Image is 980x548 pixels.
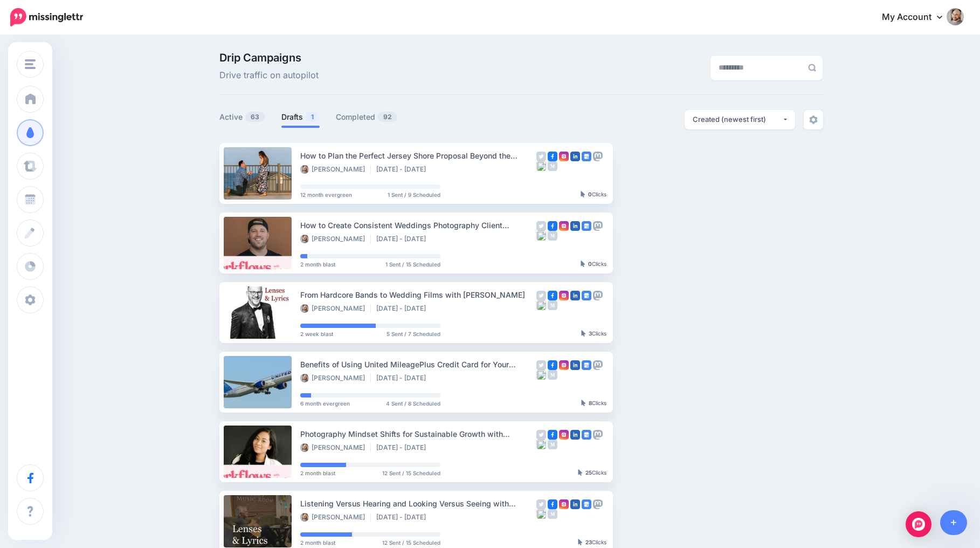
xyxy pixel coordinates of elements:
img: twitter-grey-square.png [536,360,546,370]
img: bluesky-square.png [536,370,546,380]
div: How to Plan the Perfect Jersey Shore Proposal Beyond the Boardwalk [300,149,536,162]
b: 0 [588,191,592,197]
img: pointer-grey-darker.png [578,469,583,476]
div: Created (newest first) [693,114,782,125]
img: linkedin-square.png [570,499,580,509]
span: 12 month evergreen [300,192,352,197]
img: google_business-square.png [582,291,591,300]
a: Drafts1 [281,111,320,124]
span: 12 Sent / 15 Scheduled [382,540,440,545]
button: Created (newest first) [685,110,795,129]
li: [PERSON_NAME] [300,235,371,243]
span: 5 Sent / 7 Scheduled [387,331,440,337]
div: Open Intercom Messenger [906,511,931,537]
img: pointer-grey-darker.png [581,191,585,197]
img: bluesky-square.png [536,440,546,449]
span: 63 [245,112,265,122]
img: mastodon-grey-square.png [593,499,603,509]
img: google_business-square.png [582,360,591,370]
img: mastodon-grey-square.png [593,360,603,370]
b: 8 [589,400,592,406]
li: [DATE] - [DATE] [376,165,431,174]
li: [PERSON_NAME] [300,304,371,313]
img: facebook-square.png [548,430,557,440]
img: facebook-square.png [548,152,557,161]
img: linkedin-square.png [570,291,580,300]
span: 6 month evergreen [300,401,350,406]
img: search-grey-6.png [808,64,816,72]
img: facebook-square.png [548,360,557,370]
div: Clicks [581,191,606,198]
div: Clicks [578,470,606,476]
img: linkedin-square.png [570,152,580,161]
div: Clicks [578,539,606,546]
img: facebook-square.png [548,499,557,509]
b: 3 [589,330,592,337]
div: How to Create Consistent Weddings Photography Client Experiences with [PERSON_NAME] [300,219,536,231]
a: Active63 [219,111,265,124]
img: menu.png [25,59,36,69]
img: mastodon-grey-square.png [593,221,603,231]
img: facebook-square.png [548,291,557,300]
div: From Hardcore Bands to Wedding Films with [PERSON_NAME] [300,289,536,301]
img: facebook-square.png [548,221,557,231]
li: [PERSON_NAME] [300,165,371,174]
b: 25 [585,469,592,476]
b: 23 [585,539,592,545]
span: Drip Campaigns [219,52,319,63]
img: medium-grey-square.png [548,509,557,519]
img: pointer-grey-darker.png [578,539,583,545]
img: twitter-grey-square.png [536,221,546,231]
span: 12 Sent / 15 Scheduled [382,470,440,476]
img: google_business-square.png [582,152,591,161]
img: bluesky-square.png [536,231,546,241]
li: [DATE] - [DATE] [376,443,431,452]
span: 1 Sent / 15 Scheduled [385,262,440,267]
img: instagram-square.png [559,152,569,161]
span: 2 month blast [300,540,335,545]
img: google_business-square.png [582,221,591,231]
img: mastodon-grey-square.png [593,291,603,300]
li: [DATE] - [DATE] [376,304,431,313]
span: 92 [378,112,397,122]
img: instagram-square.png [559,221,569,231]
img: settings-grey.png [809,115,818,124]
img: bluesky-square.png [536,300,546,310]
div: Benefits of Using United MileagePlus Credit Card for Your Photography Business [300,358,536,371]
img: linkedin-square.png [570,221,580,231]
img: medium-grey-square.png [548,440,557,449]
img: medium-grey-square.png [548,161,557,171]
img: medium-grey-square.png [548,231,557,241]
li: [PERSON_NAME] [300,513,371,522]
span: 4 Sent / 8 Scheduled [386,401,440,406]
img: twitter-grey-square.png [536,152,546,161]
li: [DATE] - [DATE] [376,374,431,382]
img: linkedin-square.png [570,360,580,370]
img: pointer-grey-darker.png [581,330,586,337]
img: instagram-square.png [559,291,569,300]
img: bluesky-square.png [536,509,546,519]
img: pointer-grey-darker.png [581,261,585,267]
img: mastodon-grey-square.png [593,430,603,440]
div: Clicks [581,331,606,337]
a: Completed92 [336,111,398,124]
img: linkedin-square.png [570,430,580,440]
img: twitter-grey-square.png [536,291,546,300]
li: [DATE] - [DATE] [376,513,431,522]
img: medium-grey-square.png [548,300,557,310]
div: Listening Versus Hearing and Looking Versus Seeing with [PERSON_NAME] [300,497,536,510]
span: 1 [306,112,319,122]
span: 2 week blast [300,331,333,337]
span: 2 month blast [300,470,335,476]
span: Drive traffic on autopilot [219,68,319,83]
li: [PERSON_NAME] [300,374,371,382]
img: instagram-square.png [559,360,569,370]
span: 2 month blast [300,262,335,267]
div: Clicks [581,261,606,268]
img: bluesky-square.png [536,161,546,171]
img: twitter-grey-square.png [536,499,546,509]
img: mastodon-grey-square.png [593,152,603,161]
img: instagram-square.png [559,499,569,509]
a: My Account [871,4,964,31]
img: instagram-square.png [559,430,569,440]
